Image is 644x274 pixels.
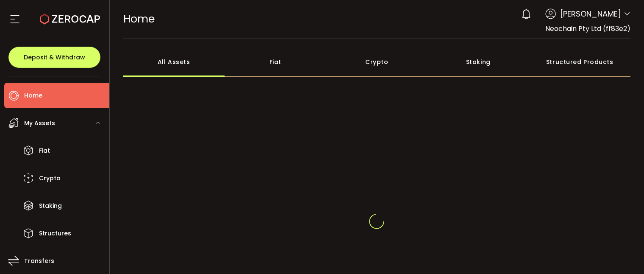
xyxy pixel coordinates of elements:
span: Deposit & Withdraw [24,54,85,60]
span: Neochain Pty Ltd (ff83e2) [545,24,630,34]
span: Home [24,89,42,102]
div: Crypto [326,47,428,77]
div: Structured Products [529,47,631,77]
span: My Assets [24,117,55,129]
span: [PERSON_NAME] [560,8,621,20]
div: Fiat [225,47,326,77]
span: Fiat [39,145,50,157]
span: Transfers [24,255,54,267]
span: Staking [39,200,62,212]
div: All Assets [123,47,225,77]
span: Crypto [39,172,61,185]
div: Staking [427,47,529,77]
span: Structures [39,227,71,240]
button: Deposit & Withdraw [8,47,100,68]
span: Home [123,11,155,26]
